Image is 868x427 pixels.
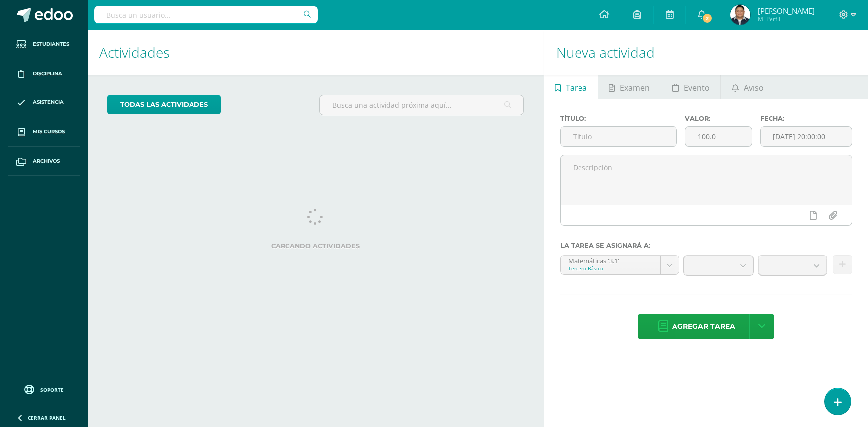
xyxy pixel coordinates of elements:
[320,95,523,115] input: Busca una actividad próxima aquí...
[560,242,852,249] label: La tarea se asignará a:
[33,157,60,165] span: Archivos
[8,30,80,59] a: Estudiantes
[721,75,774,99] a: Aviso
[8,88,80,118] a: Asistencia
[99,30,532,75] h1: Actividades
[94,6,318,23] input: Busca un usuario...
[561,127,676,146] input: Título
[684,76,710,100] span: Evento
[556,30,856,75] h1: Nueva actividad
[40,386,64,393] span: Soporte
[685,115,752,122] label: Valor:
[672,314,735,339] span: Agregar tarea
[758,6,815,16] span: [PERSON_NAME]
[8,59,80,88] a: Disciplina
[107,242,524,250] label: Cargando actividades
[568,256,653,265] div: Matemáticas '3.1'
[33,98,64,106] span: Asistencia
[28,414,66,421] span: Cerrar panel
[8,147,80,176] a: Archivos
[761,127,852,146] input: Fecha de entrega
[566,76,587,100] span: Tarea
[685,127,752,146] input: Puntos máximos
[760,115,852,122] label: Fecha:
[107,95,221,114] a: todas las Actividades
[661,75,720,99] a: Evento
[620,76,650,100] span: Examen
[758,15,815,23] span: Mi Perfil
[8,117,80,147] a: Mis cursos
[598,75,661,99] a: Examen
[730,5,750,25] img: a3a9f19ee43bbcd56829fa5bb79a4018.png
[33,128,65,136] span: Mis cursos
[744,76,764,100] span: Aviso
[544,75,598,99] a: Tarea
[561,256,679,274] a: Matemáticas '3.1'Tercero Básico
[560,115,677,122] label: Título:
[12,382,76,396] a: Soporte
[33,70,62,78] span: Disciplina
[568,265,653,272] div: Tercero Básico
[33,40,69,48] span: Estudiantes
[702,13,713,24] span: 2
